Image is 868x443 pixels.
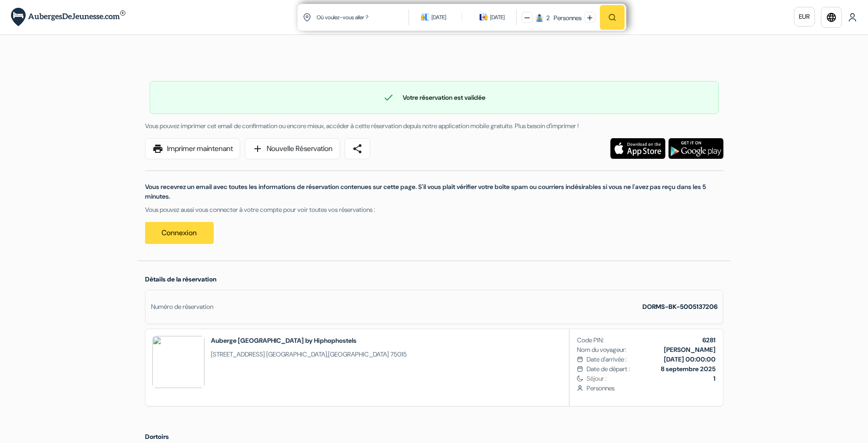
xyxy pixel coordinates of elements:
b: [PERSON_NAME] [664,346,716,354]
div: Numéro de réservation [151,302,213,312]
a: language [821,7,842,28]
img: guest icon [535,14,544,22]
span: Date de départ : [587,364,630,374]
a: printImprimer maintenant [145,138,240,159]
span: Code PIN: [577,335,604,345]
img: Téléchargez l'application gratuite [610,138,665,159]
a: EUR [794,7,815,27]
span: Date d'arrivée : [587,355,627,364]
img: minus [524,15,530,21]
div: Personnes [551,13,582,23]
b: 1 [713,374,716,383]
span: Dortoirs [145,432,169,441]
span: [GEOGRAPHIC_DATA] [328,350,389,358]
span: Nom du voyageur: [577,345,626,355]
a: Connexion [145,222,214,244]
div: [DATE] [431,13,446,22]
span: 75015 [390,350,407,358]
img: location icon [303,13,311,22]
p: Vous recevrez un email avec toutes les informations de réservation contenues sur cette page. S'il... [145,182,723,201]
img: plus [587,15,593,21]
span: add [252,143,263,154]
span: share [352,143,363,154]
span: Détails de la réservation [145,275,216,283]
span: Séjour : [587,374,715,384]
span: [GEOGRAPHIC_DATA] [266,350,327,358]
b: [DATE] 00:00:00 [664,355,716,363]
p: Vous pouvez aussi vous connecter à votre compte pour voir toutes vos réservations : [145,205,723,215]
a: addNouvelle Réservation [245,138,340,159]
span: [STREET_ADDRESS] [211,350,265,358]
strong: DORMS-BK-5005137206 [642,303,717,311]
b: 6281 [702,336,716,344]
input: Ville, université ou logement [316,6,410,28]
div: Votre réservation est validée [150,92,718,103]
img: calendarIcon icon [480,13,488,21]
span: , [211,350,407,359]
div: 2 [546,13,550,23]
span: print [152,143,163,154]
b: 8 septembre 2025 [661,365,716,373]
h2: Auberge [GEOGRAPHIC_DATA] by Hiphophostels [211,336,407,345]
img: Téléchargez l'application gratuite [669,138,723,159]
span: Vous pouvez imprimer cet email de confirmation ou encore mieux, accéder à cette réservation depui... [145,122,579,130]
img: User Icon [848,13,857,22]
span: Personnes [587,384,715,393]
img: AubergesDeJeunesse.com [11,8,125,27]
img: calendarIcon icon [421,13,429,21]
i: language [826,12,837,23]
img: XTsMMgA1AzQOO1Iw [152,336,205,388]
span: check [383,92,394,103]
a: share [345,138,370,159]
div: [DATE] [490,13,505,22]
